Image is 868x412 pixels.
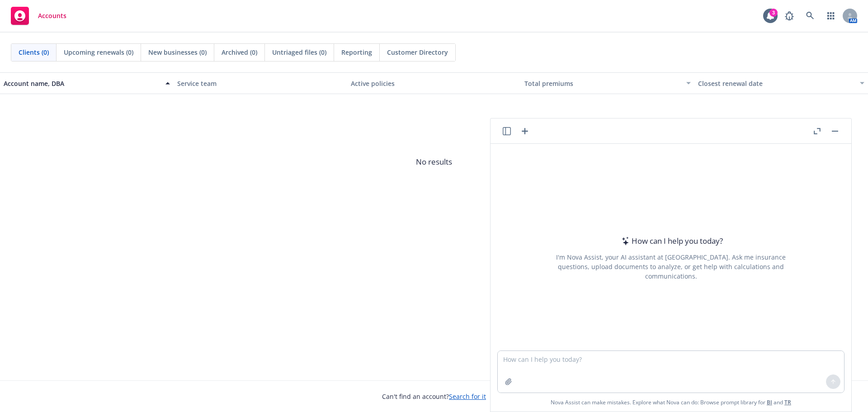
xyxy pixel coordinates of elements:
a: Switch app [822,7,840,25]
span: Reporting [341,47,372,57]
span: Clients (0) [19,47,49,57]
button: Active policies [347,72,521,94]
button: Total premiums [521,72,694,94]
span: Untriaged files (0) [272,47,326,57]
div: Active policies [351,79,517,88]
span: Customer Directory [387,47,448,57]
a: Search for it [449,392,486,401]
a: Report a Bug [780,7,798,25]
span: New businesses (0) [148,47,207,57]
div: Account name, DBA [4,79,160,88]
a: BI [767,398,772,406]
button: Closest renewal date [694,72,868,94]
button: Service team [174,72,347,94]
div: Total premiums [524,79,681,88]
div: Service team [177,79,344,88]
span: Can't find an account? [382,392,486,401]
div: I'm Nova Assist, your AI assistant at [GEOGRAPHIC_DATA]. Ask me insurance questions, upload docum... [544,252,798,281]
a: Search [801,7,819,25]
div: 3 [769,9,778,17]
a: TR [784,398,791,406]
span: Accounts [38,12,66,19]
span: Archived (0) [222,47,257,57]
div: Closest renewal date [698,79,854,88]
div: How can I help you today? [619,235,723,247]
span: Nova Assist can make mistakes. Explore what Nova can do: Browse prompt library for and [494,393,848,412]
span: Upcoming renewals (0) [64,47,133,57]
a: Accounts [7,3,70,28]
